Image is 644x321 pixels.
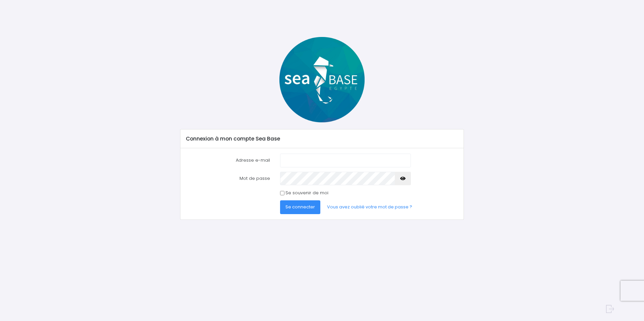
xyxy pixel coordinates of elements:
div: Connexion à mon compte Sea Base [180,129,463,148]
button: Se connecter [280,200,320,214]
label: Mot de passe [181,172,275,185]
label: Adresse e-mail [181,154,275,167]
span: Se connecter [285,204,315,210]
label: Se souvenir de moi [285,190,328,196]
a: Vous avez oublié votre mot de passe ? [322,200,418,214]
